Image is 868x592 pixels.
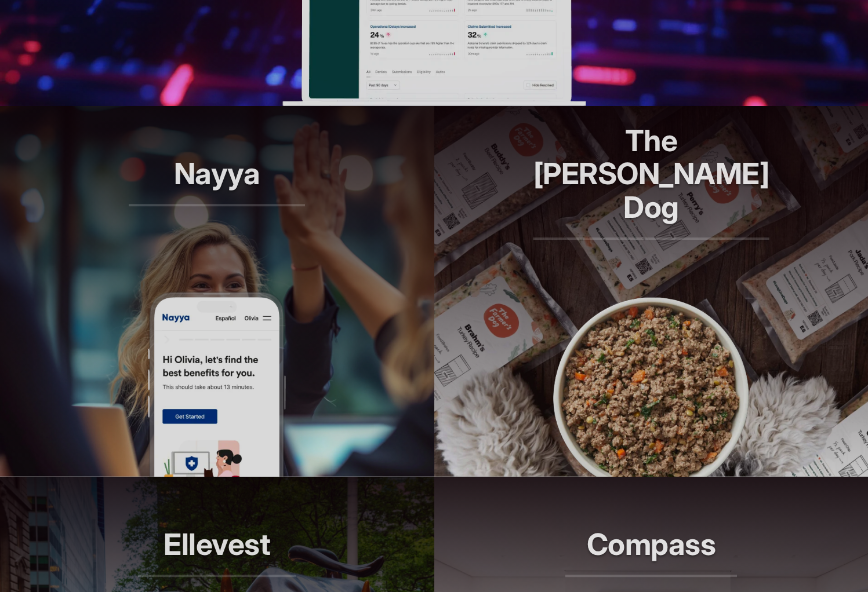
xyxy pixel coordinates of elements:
[147,291,286,477] img: adonis work sample
[533,124,769,240] h2: The [PERSON_NAME] Dog
[138,528,296,577] h2: Ellevest
[565,528,737,577] h2: Compass
[547,291,756,477] img: adonis work sample
[129,157,305,206] h2: Nayya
